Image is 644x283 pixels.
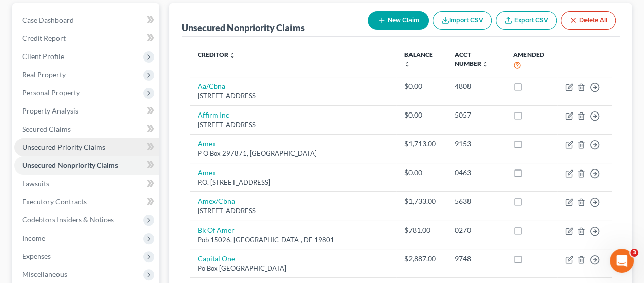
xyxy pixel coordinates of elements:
[455,110,497,120] div: 5057
[198,120,388,130] div: [STREET_ADDRESS]
[14,175,159,193] a: Lawsuits
[404,61,411,67] i: unfold_more
[455,81,497,91] div: 4808
[455,139,497,149] div: 9153
[22,252,51,260] span: Expenses
[22,270,67,278] span: Miscellaneous
[404,51,433,67] a: Balance unfold_more
[368,11,429,30] button: New Claim
[22,16,74,24] span: Case Dashboard
[22,106,78,115] span: Property Analysis
[14,11,159,29] a: Case Dashboard
[404,196,438,206] div: $1,733.00
[22,52,64,61] span: Client Profile
[14,156,159,175] a: Unsecured Nonpriority Claims
[455,196,497,206] div: 5638
[404,167,438,178] div: $0.00
[14,193,159,211] a: Executory Contracts
[404,139,438,149] div: $1,713.00
[198,225,235,234] a: Bk Of Amer
[182,22,305,34] div: Unsecured Nonpriority Claims
[198,206,388,216] div: [STREET_ADDRESS]
[198,149,388,158] div: P O Box 297871, [GEOGRAPHIC_DATA]
[198,178,388,187] div: P.O. [STREET_ADDRESS]
[22,234,45,242] span: Income
[198,264,388,273] div: Po Box [GEOGRAPHIC_DATA]
[22,179,49,188] span: Lawsuits
[404,225,438,235] div: $781.00
[455,51,488,67] a: Acct Number unfold_more
[404,81,438,91] div: $0.00
[198,235,388,245] div: Pob 15026, [GEOGRAPHIC_DATA], DE 19801
[505,45,557,77] th: Amended
[22,125,71,133] span: Secured Claims
[14,138,159,156] a: Unsecured Priority Claims
[22,143,105,151] span: Unsecured Priority Claims
[610,249,634,273] iframe: Intercom live chat
[561,11,616,30] button: Delete All
[198,254,235,263] a: Capital One
[198,82,225,90] a: Aa/Cbna
[404,254,438,264] div: $2,887.00
[22,161,118,169] span: Unsecured Nonpriority Claims
[455,225,497,235] div: 0270
[496,11,557,30] a: Export CSV
[14,120,159,138] a: Secured Claims
[14,102,159,120] a: Property Analysis
[404,110,438,120] div: $0.00
[198,139,216,148] a: Amex
[14,29,159,47] a: Credit Report
[198,168,216,177] a: Amex
[198,197,235,205] a: Amex/Cbna
[198,91,388,101] div: [STREET_ADDRESS]
[22,70,66,79] span: Real Property
[22,88,80,97] span: Personal Property
[22,215,114,224] span: Codebtors Insiders & Notices
[229,52,236,59] i: unfold_more
[455,167,497,178] div: 0463
[198,51,236,59] a: Creditor unfold_more
[455,254,497,264] div: 9748
[433,11,492,30] button: Import CSV
[22,34,66,42] span: Credit Report
[22,197,87,206] span: Executory Contracts
[482,61,488,67] i: unfold_more
[198,110,229,119] a: Affirm Inc
[630,249,638,257] span: 3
